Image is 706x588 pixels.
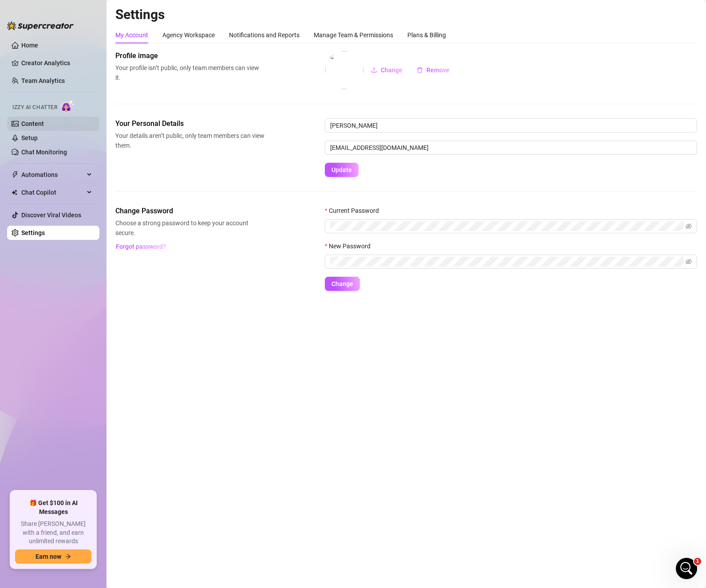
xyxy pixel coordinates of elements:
div: That definitely shouldn’t be happening — thanks for flagging it! Could you share the fan’s user I... [14,55,138,90]
p: Active 2h ago [43,11,83,20]
span: thunderbolt [12,171,19,178]
img: Profile image for Giselle [41,31,50,40]
button: Gif picker [28,290,35,298]
span: Chat Copilot [21,185,84,200]
iframe: Intercom live chat [676,558,697,579]
div: Giselle says… [7,50,170,102]
button: Upload attachment [42,290,49,298]
span: eye-invisible [686,259,692,265]
div: Also, I checked the creator’s bio settings under Content, and it shows that [PERSON_NAME] is mark... [7,179,146,259]
span: delete [417,67,423,73]
span: eye-invisible [686,223,692,229]
input: Current Password [330,221,684,231]
input: Enter name [325,118,697,133]
label: New Password [325,241,376,251]
span: Change [381,67,402,74]
img: Chat Copilot [12,189,17,196]
span: Earn now [35,553,61,560]
div: Giselle says… [7,179,170,275]
a: Settings [21,229,45,236]
button: Remove [410,63,457,77]
div: Giselle says… [7,30,170,50]
a: Chat Monitoring [21,149,67,156]
input: New Password [330,257,684,267]
span: 🎁 Get $100 in AI Messages [15,499,91,516]
span: arrow-right [65,553,71,560]
button: Send a message… [152,287,166,301]
div: Lhui says… [7,102,170,129]
div: Thanks for providing the requested information — I’m sharing it with the team now [14,146,138,172]
button: Start recording [56,290,63,298]
div: joined the conversation [53,31,137,39]
span: Change Password [115,206,264,216]
div: Close [156,4,172,20]
a: Creator Analytics [21,56,92,70]
button: Emoji picker [14,290,21,298]
span: Change [331,280,353,287]
div: Thanks for providing the requested information — I’m sharing it with the team now [7,141,146,178]
span: Your Personal Details [115,118,264,129]
span: 1 [694,558,701,565]
span: Choose a strong password to keep your account secure. [115,218,264,238]
div: Agency Workspace [162,30,215,40]
div: Giselle • 6h ago [14,261,58,266]
div: @u423492970 [118,108,163,117]
h1: Giselle [43,4,67,11]
div: Also, I checked the creator’s bio settings under Content, and it shows that [PERSON_NAME] is mark... [14,184,138,227]
span: Profile image [115,51,264,61]
div: Manage Team & Permissions [314,30,393,40]
div: Not sure if you’d prefer to prevent [PERSON_NAME] from replying to all posts altogether. [14,227,138,254]
span: Izzy AI Chatter [12,103,57,112]
div: Notifications and Reports [229,30,300,40]
span: upload [371,67,377,73]
div: @u423492970 [110,102,170,122]
button: Change [364,63,410,77]
div: Giselle says… [7,141,170,179]
span: Share [PERSON_NAME] with a friend, and earn unlimited rewards [15,520,91,546]
button: Home [139,4,156,20]
img: logo-BBDzfeDw.svg [7,21,74,30]
span: Remove [426,67,450,74]
h2: Settings [115,6,697,23]
span: Your details aren’t public, only team members can view them. [115,131,264,150]
b: Giselle [53,32,73,39]
button: go back [6,4,23,20]
img: AI Chatter [61,100,75,113]
img: profilePics%2FCtfyzPNdzLcSfufNuBeMWQVYq7V2.jpeg [325,51,363,89]
div: My Account [115,30,148,40]
button: Earn nowarrow-right [15,549,91,564]
span: Update [331,166,352,173]
a: Team Analytics [21,77,65,84]
span: Forgot password? [116,243,166,250]
button: Update [325,163,359,177]
img: Profile image for Giselle [25,5,39,19]
span: Your profile isn’t public, only team members can view it. [115,63,264,82]
div: [DATE] [7,129,170,141]
a: Home [21,42,38,49]
button: Change [325,277,360,291]
a: Content [21,120,44,127]
span: Automations [21,168,84,182]
a: Discover Viral Videos [21,212,81,219]
button: Forgot password? [115,239,166,254]
div: That definitely shouldn’t be happening — thanks for flagging it! Could you share the fan’s user I... [7,50,146,95]
input: Enter new email [325,141,697,155]
div: Plans & Billing [407,30,446,40]
label: Current Password [325,206,385,216]
a: Setup [21,134,38,141]
textarea: Message… [8,272,170,287]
